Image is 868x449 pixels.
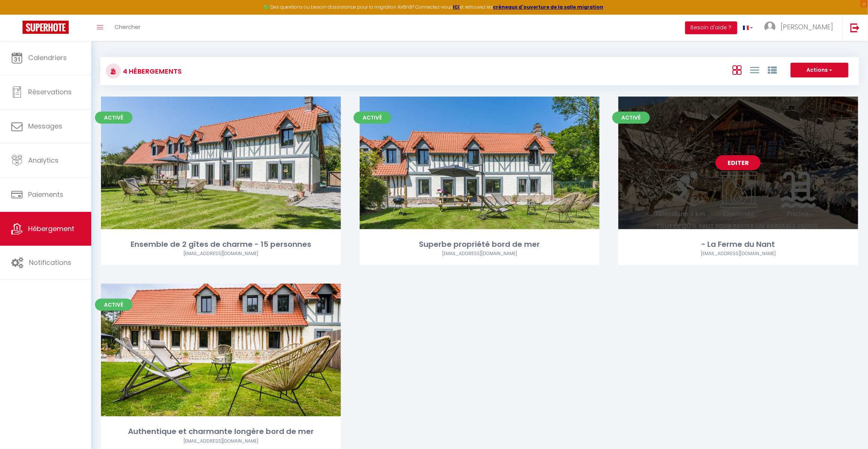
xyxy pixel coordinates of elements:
img: Super Booking [23,21,69,34]
a: Vue en Liste [750,63,759,76]
div: Airbnb [101,250,341,257]
span: Activé [612,112,650,124]
span: Hébergement [28,224,74,233]
a: Vue par Groupe [768,63,777,76]
button: Ouvrir le widget de chat LiveChat [6,3,29,26]
div: Superbe propriété bord de mer [360,239,600,250]
div: Ensemble de 2 gîtes de charme - 15 personnes [101,239,341,250]
div: - La Ferme du Nant [618,239,858,250]
a: ICI [453,4,460,10]
span: Activé [354,112,391,124]
span: Messages [28,121,62,131]
span: Paiements [28,190,63,199]
span: Notifications [29,258,71,267]
span: Analytics [28,156,59,165]
a: Chercher [109,15,146,41]
h3: 4 Hébergements [121,63,182,80]
button: Actions [791,63,848,78]
a: Vue en Box [732,63,741,76]
img: logout [850,23,860,32]
span: [PERSON_NAME] [781,22,833,32]
img: ... [764,21,776,33]
a: ... [PERSON_NAME] [759,15,842,41]
button: Besoin d'aide ? [685,21,737,34]
div: Airbnb [360,250,600,257]
a: créneaux d'ouverture de la salle migration [493,4,604,10]
div: Airbnb [618,250,858,257]
iframe: Chat [836,415,862,443]
div: Authentique et charmante longère bord de mer [101,426,341,437]
div: Airbnb [101,438,341,445]
span: Activé [95,112,133,124]
a: Editer [716,155,761,170]
span: Réservations [28,87,72,97]
span: Activé [95,299,133,311]
span: Chercher [115,23,140,31]
span: Calendriers [28,53,67,62]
